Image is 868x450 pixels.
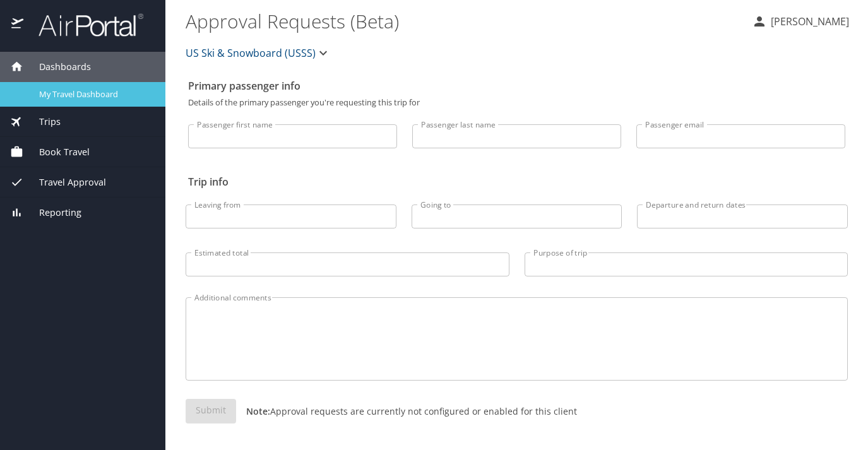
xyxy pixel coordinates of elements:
span: Travel Approval [23,175,106,189]
span: Trips [23,115,61,129]
p: [PERSON_NAME] [767,14,849,29]
span: My Travel Dashboard [39,88,150,100]
button: US Ski & Snowboard (USSS) [181,40,336,66]
img: airportal-logo.png [25,13,143,37]
p: Approval requests are currently not configured or enabled for this client [236,405,577,418]
span: Reporting [23,206,81,220]
span: Dashboards [23,60,91,74]
span: US Ski & Snowboard (USSS) [186,44,316,62]
img: icon-airportal.png [11,13,25,37]
p: Details of the primary passenger you're requesting this trip for [188,98,845,107]
button: [PERSON_NAME] [747,10,854,33]
strong: Note: [246,405,270,417]
h1: Approval Requests (Beta) [186,1,742,40]
span: Book Travel [23,145,90,159]
h2: Trip info [188,172,845,192]
h2: Primary passenger info [188,76,845,96]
